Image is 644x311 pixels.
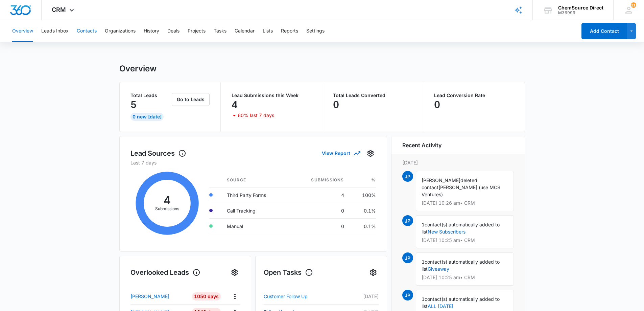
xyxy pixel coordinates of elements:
[214,20,226,42] button: Tasks
[221,218,290,234] td: Manual
[422,222,425,227] span: 1
[428,229,466,235] a: New Subscribers
[232,99,238,110] p: 4
[172,96,210,102] a: Go to Leads
[119,64,157,74] h1: Overview
[422,238,508,243] p: [DATE] 10:25 am • CRM
[402,171,413,182] span: JP
[130,113,164,121] div: 0 New [DATE]
[130,93,171,98] p: Total Leads
[350,187,376,203] td: 100%
[290,203,350,218] td: 0
[365,148,376,159] button: Settings
[130,293,169,300] p: [PERSON_NAME]
[434,93,514,98] p: Lead Conversion Rate
[350,173,376,187] th: %
[221,203,290,218] td: Call Tracking
[52,6,66,13] span: CRM
[402,159,514,166] p: [DATE]
[402,290,413,301] span: JP
[350,218,376,234] td: 0.1%
[130,293,187,300] a: [PERSON_NAME]
[422,177,460,183] span: [PERSON_NAME]
[322,147,360,159] button: View Report
[263,20,273,42] button: Lists
[631,2,636,8] span: 312
[221,187,290,203] td: Third Party Forms
[422,222,500,235] span: contact(s) automatically added to list
[167,20,180,42] button: Deals
[130,99,137,110] p: 5
[350,203,376,218] td: 0.1%
[77,20,97,42] button: Contacts
[238,113,274,118] p: 60% last 7 days
[581,23,627,39] button: Add Contact
[402,141,442,149] h6: Recent Activity
[230,291,240,302] button: Actions
[264,292,342,301] a: Customer Follow Up
[290,218,350,234] td: 0
[558,10,603,15] div: account id
[130,148,186,158] h1: Lead Sources
[422,275,508,280] p: [DATE] 10:25 am • CRM
[172,93,210,106] button: Go to Leads
[422,296,500,309] span: contact(s) automatically added to list
[422,184,500,197] span: [PERSON_NAME] (use MCS Ventures)
[41,20,69,42] button: Leads Inbox
[422,259,500,272] span: contact(s) automatically added to list
[229,267,240,278] button: Settings
[235,20,255,42] button: Calendar
[402,215,413,226] span: JP
[264,267,313,277] h1: Open Tasks
[130,267,200,277] h1: Overlooked Leads
[333,93,412,98] p: Total Leads Converted
[306,20,325,42] button: Settings
[144,20,159,42] button: History
[130,159,376,166] p: Last 7 days
[631,2,636,8] div: notifications count
[333,99,339,110] p: 0
[281,20,298,42] button: Reports
[422,296,425,302] span: 1
[221,173,290,187] th: Source
[428,303,453,309] a: ALL [DATE]
[422,259,425,265] span: 1
[232,93,311,98] p: Lead Submissions this Week
[368,267,379,278] button: Settings
[12,20,33,42] button: Overview
[105,20,136,42] button: Organizations
[290,187,350,203] td: 4
[192,292,221,301] div: 1050 Days
[342,293,379,300] p: [DATE]
[428,266,449,272] a: Giveaway
[188,20,206,42] button: Projects
[402,252,413,263] span: JP
[434,99,440,110] p: 0
[422,201,508,205] p: [DATE] 10:26 am • CRM
[558,5,603,10] div: account name
[290,173,350,187] th: Submissions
